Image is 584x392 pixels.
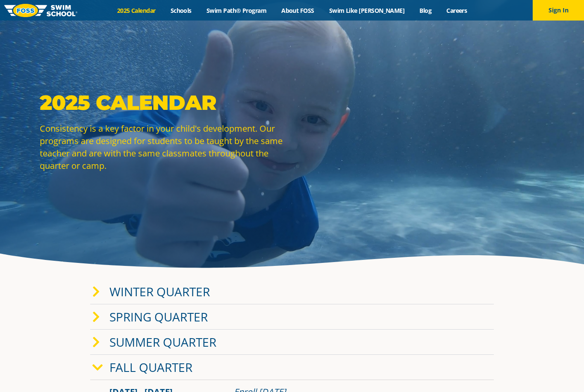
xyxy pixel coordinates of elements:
a: Schools [163,6,199,15]
a: Spring Quarter [109,309,208,325]
strong: 2025 Calendar [40,90,216,115]
a: 2025 Calendar [109,6,163,15]
a: About FOSS [274,6,322,15]
a: Swim Like [PERSON_NAME] [321,6,412,15]
p: Consistency is a key factor in your child's development. Our programs are designed for students t... [40,122,288,172]
a: Fall Quarter [109,359,192,375]
a: Careers [439,6,475,15]
a: Summer Quarter [109,334,216,350]
a: Blog [412,6,439,15]
a: Swim Path® Program [199,6,274,15]
a: Winter Quarter [109,283,210,300]
img: FOSS Swim School Logo [4,4,77,17]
